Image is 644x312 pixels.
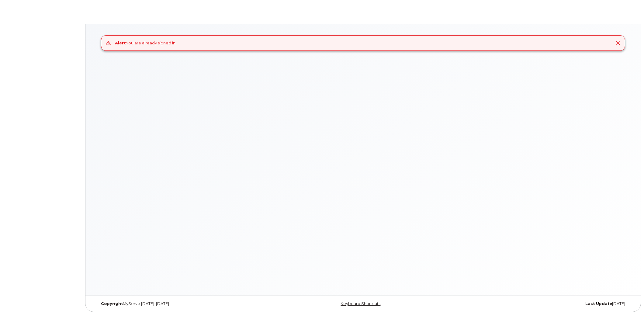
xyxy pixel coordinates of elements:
div: You are already signed in. [115,40,176,46]
div: [DATE] [452,301,630,306]
a: Keyboard Shortcuts [341,301,380,306]
div: MyServe [DATE]–[DATE] [96,301,274,306]
strong: Last Update [585,301,612,306]
strong: Alert [115,40,126,45]
strong: Copyright [101,301,123,306]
